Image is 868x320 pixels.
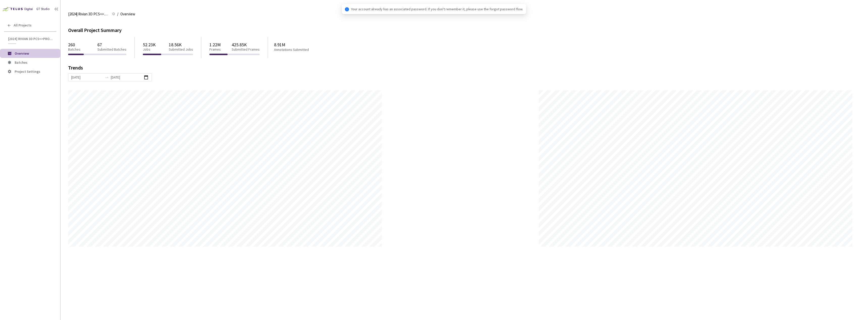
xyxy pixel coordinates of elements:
span: Overview [120,11,135,17]
p: Frames [209,47,221,52]
span: swap-right [105,75,109,79]
p: 260 [68,42,80,47]
span: Your account already has an associated password. If you don't remember it, please use the forgot ... [351,6,523,12]
p: Submitted Batches [97,47,126,52]
p: Batches [68,47,80,52]
span: [2024] Rivian 3D PCS<>Production [68,11,109,17]
p: Jobs [143,47,156,52]
span: All Projects [14,23,32,27]
p: 67 [97,42,126,47]
p: 8.91M [274,42,329,47]
div: Trends [68,65,853,73]
span: to [105,75,109,79]
span: info-circle [345,7,349,11]
div: GT Studio [36,7,50,12]
span: Batches [15,60,28,65]
p: Submitted Frames [232,47,260,52]
input: End date [111,75,142,80]
p: 52.23K [143,42,156,47]
p: Annotations Submitted [274,48,329,52]
p: 18.56K [169,42,193,47]
p: 1.22M [209,42,221,47]
span: [2024] Rivian 3D PCS<>Production [8,37,53,41]
p: Submitted Jobs [169,47,193,52]
div: Overall Project Summary [68,26,860,34]
li: / [117,11,118,17]
input: Start date [71,75,103,80]
span: Project Settings [15,69,40,74]
span: Overview [15,51,29,56]
p: 425.85K [232,42,260,47]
